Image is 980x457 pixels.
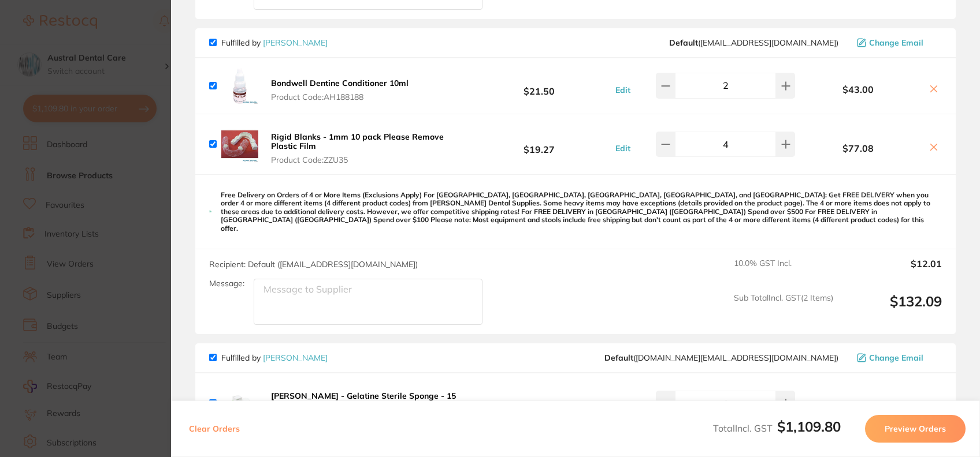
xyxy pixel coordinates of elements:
[466,133,612,155] b: $19.27
[669,38,698,48] b: Default
[268,132,466,165] button: Rigid Blanks - 1mm 10 pack Please Remove Plastic Film Product Code:ZZU35
[713,422,841,434] span: Total Incl. GST
[842,293,942,325] output: $132.09
[263,353,328,363] a: [PERSON_NAME]
[466,393,612,414] b: $102.73
[271,132,444,151] b: Rigid Blanks - 1mm 10 pack Please Remove Plastic Film
[853,353,942,363] button: Change Email
[268,391,466,424] button: [PERSON_NAME] - Gelatine Sterile Sponge - 15 x 7 x 7mm, 50-Pack Product Code:RO-274007
[734,293,833,325] span: Sub Total Incl. GST ( 2 Items)
[795,84,921,95] b: $43.00
[777,418,841,435] b: $1,109.80
[795,143,921,153] b: $77.08
[221,38,328,47] p: Fulfilled by
[669,38,838,47] span: save@adamdental.com.au
[268,78,412,102] button: Bondwell Dentine Conditioner 10ml Product Code:AH188188
[221,191,942,233] p: Free Delivery on Orders of 4 or More Items (Exclusions Apply) For [GEOGRAPHIC_DATA], [GEOGRAPHIC_...
[209,279,244,289] label: Message:
[842,259,942,284] output: $12.01
[221,68,258,104] img: eWlmeHQ4Mg
[221,353,328,362] p: Fulfilled by
[612,85,634,95] button: Edit
[271,391,456,410] b: [PERSON_NAME] - Gelatine Sterile Sponge - 15 x 7 x 7mm, 50-Pack
[869,353,923,362] span: Change Email
[271,92,409,102] span: Product Code: AH188188
[263,38,328,48] a: [PERSON_NAME]
[209,259,418,269] span: Recipient: Default ( [EMAIL_ADDRESS][DOMAIN_NAME] )
[869,38,923,47] span: Change Email
[271,78,409,88] b: Bondwell Dentine Conditioner 10ml
[38,25,218,198] div: Message content
[5,17,227,220] div: message notification from Restocq, 3m ago. Hi Elvis, ​ Starting 11 August, we’re making some upda...
[612,143,634,153] button: Edit
[271,155,462,164] span: Product Code: ZZU35
[38,203,218,213] p: Message from Restocq, sent 3m ago
[13,28,32,46] img: Profile image for Restocq
[221,385,258,422] img: anJ2aWN4eQ
[865,415,966,443] button: Preview Orders
[734,259,833,284] span: 10.0 % GST Incl.
[604,353,838,362] span: customer.care@henryschein.com.au
[185,415,243,443] button: Clear Orders
[604,353,633,363] b: Default
[853,38,942,48] button: Change Email
[221,126,258,163] img: aWJxZDgxcw
[466,75,612,96] b: $21.50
